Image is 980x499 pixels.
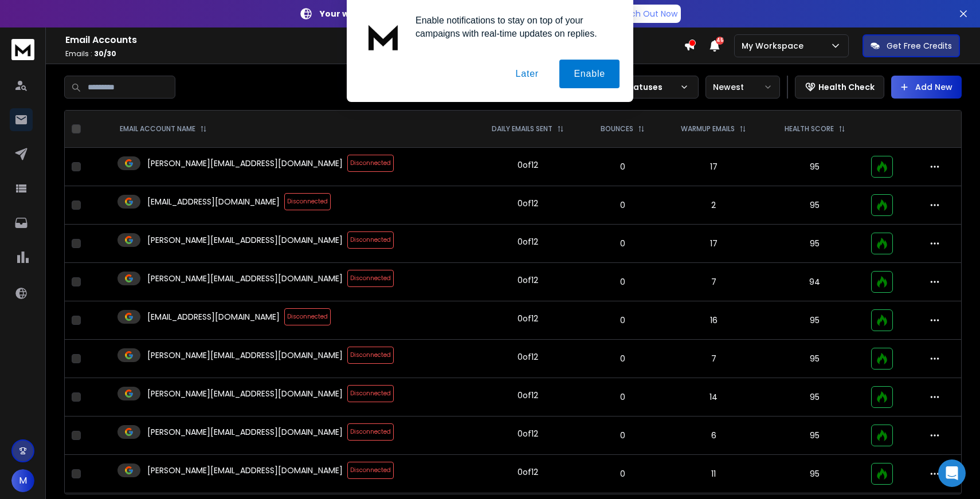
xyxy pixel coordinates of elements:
[591,161,655,172] p: 0
[591,391,655,403] p: 0
[518,313,538,324] div: 0 of 12
[147,349,343,361] p: [PERSON_NAME][EMAIL_ADDRESS][DOMAIN_NAME]
[347,423,394,441] span: Disconnected
[591,353,655,364] p: 0
[147,388,343,399] p: [PERSON_NAME][EMAIL_ADDRESS][DOMAIN_NAME]
[360,14,406,60] img: notification icon
[406,14,620,40] div: Enable notifications to stay on top of your campaigns with real-time updates on replies.
[766,378,864,417] td: 95
[518,198,538,209] div: 0 of 12
[347,155,394,172] span: Disconnected
[766,186,864,225] td: 95
[591,430,655,441] p: 0
[11,469,34,492] button: M
[518,274,538,286] div: 0 of 12
[284,308,331,325] span: Disconnected
[662,301,766,340] td: 16
[766,455,864,493] td: 95
[766,417,864,455] td: 95
[518,159,538,171] div: 0 of 12
[120,124,207,133] div: EMAIL ACCOUNT NAME
[938,459,966,487] div: Open Intercom Messenger
[559,60,620,88] button: Enable
[347,385,394,402] span: Disconnected
[662,378,766,417] td: 14
[147,311,280,323] p: [EMAIL_ADDRESS][DOMAIN_NAME]
[766,340,864,378] td: 95
[591,238,655,249] p: 0
[662,263,766,301] td: 7
[518,351,538,363] div: 0 of 12
[284,193,331,210] span: Disconnected
[347,231,394,249] span: Disconnected
[785,124,834,133] p: HEALTH SCORE
[147,465,343,476] p: [PERSON_NAME][EMAIL_ADDRESS][DOMAIN_NAME]
[681,124,735,133] p: WARMUP EMAILS
[662,225,766,263] td: 17
[501,60,552,88] button: Later
[662,186,766,225] td: 2
[147,273,343,284] p: [PERSON_NAME][EMAIL_ADDRESS][DOMAIN_NAME]
[662,417,766,455] td: 6
[347,270,394,287] span: Disconnected
[518,390,538,401] div: 0 of 12
[147,158,343,169] p: [PERSON_NAME][EMAIL_ADDRESS][DOMAIN_NAME]
[591,276,655,288] p: 0
[662,340,766,378] td: 7
[518,466,538,478] div: 0 of 12
[662,148,766,186] td: 17
[492,124,552,133] p: DAILY EMAILS SENT
[147,234,343,246] p: [PERSON_NAME][EMAIL_ADDRESS][DOMAIN_NAME]
[766,301,864,340] td: 95
[591,315,655,326] p: 0
[347,462,394,479] span: Disconnected
[766,263,864,301] td: 94
[147,426,343,438] p: [PERSON_NAME][EMAIL_ADDRESS][DOMAIN_NAME]
[662,455,766,493] td: 11
[591,468,655,480] p: 0
[147,196,280,207] p: [EMAIL_ADDRESS][DOMAIN_NAME]
[766,148,864,186] td: 95
[518,236,538,247] div: 0 of 12
[591,199,655,211] p: 0
[766,225,864,263] td: 95
[347,347,394,364] span: Disconnected
[518,428,538,439] div: 0 of 12
[601,124,633,133] p: BOUNCES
